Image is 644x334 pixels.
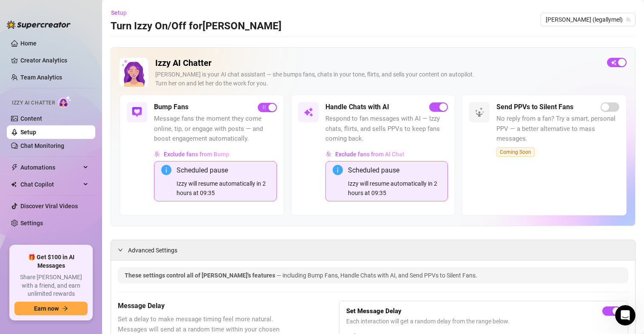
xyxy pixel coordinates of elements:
span: team [626,17,631,22]
button: Upload attachment [40,269,47,276]
span: Each interaction will get a random delay from the range below. [346,317,621,326]
span: 🎁 Get $100 in AI Messages [14,253,88,270]
div: What is the username of the affected account? [14,79,133,96]
button: Start recording [54,269,61,276]
button: Exclude fans from AI Chat [325,147,405,161]
h5: Handle Chats with AI [325,102,389,112]
a: Content [20,115,42,122]
h5: Send PPVs to Silent Fans [496,102,573,112]
h3: Turn Izzy On/Off for [PERSON_NAME] [111,20,282,33]
div: [PERSON_NAME] is your AI chat assistant — she bumps fans, chats in your tone, flirts, and sells y... [155,70,600,88]
span: Melanie (legallymel) [546,13,630,26]
div: Melanie says… [7,127,163,169]
h5: Message Delay [118,301,296,311]
button: Exclude fans from Bump [154,147,230,161]
img: svg%3e [474,107,484,117]
div: Legallymel [117,108,163,126]
div: Melanie says… [7,108,163,127]
img: Izzy AI Chatter [120,58,148,87]
a: Chat Monitoring [20,142,64,149]
img: logo-BBDzfeDw.svg [7,20,71,29]
span: Exclude fans from Bump [164,151,229,158]
div: Close [149,3,165,19]
a: Setup [20,129,36,136]
span: Exclude fans from AI Chat [335,151,405,158]
span: arrow-right [62,306,68,311]
div: Scheduled pause [177,165,270,175]
p: The team can also help [41,11,106,19]
span: info-circle [161,165,171,175]
span: thunderbolt [11,164,18,171]
h2: Izzy AI Chatter [155,58,600,68]
div: Ella says… [7,74,163,108]
textarea: Message… [7,251,163,266]
a: Discover Viral Videos [20,203,78,209]
button: Gif picker [27,269,34,276]
img: Profile image for Ella [24,5,38,18]
h5: Bump Fans [154,102,188,112]
h1: [PERSON_NAME] [41,4,97,11]
div: I still need help :( [105,54,157,62]
img: Chat Copilot [11,181,17,187]
div: Just wondering about all of the new bump messages in the account, was that a recent upgrade? Thanks! [31,127,163,162]
span: Respond to fan messages with AI — Izzy chats, flirts, and sells PPVs to keep fans coming back. [325,114,448,144]
img: svg%3e [303,107,313,117]
button: Home [133,3,149,20]
div: If it's related to billing, please provide the email linked to the subscription. [14,212,133,228]
span: Share [PERSON_NAME] with a friend, and earn unlimited rewards [14,273,88,298]
div: Just wondering about all of the new bump messages in the account, was that a recent upgrade? Thanks! [37,132,157,157]
div: Legallymel [124,113,157,121]
button: Earn nowarrow-right [14,302,88,315]
div: Scheduled pause [348,165,441,175]
div: expanded [118,245,128,255]
div: Izzy will resume automatically in 2 hours at 09:35 [348,179,441,198]
div: Izzy will resume automatically in 2 hours at 09:35 [177,179,270,198]
span: These settings control all of [PERSON_NAME]'s features [125,272,276,279]
a: Home [20,40,37,47]
span: Automations [20,161,81,174]
span: Setup [111,9,127,16]
div: What is the username of the affected account? [7,74,140,101]
span: Izzy AI Chatter [12,99,55,107]
button: go back [6,3,22,20]
span: No reply from a fan? Try a smart, personal PPV — a better alternative to mass messages. [496,114,619,144]
span: — including Bump Fans, Handle Chats with AI, and Send PPVs to Silent Fans. [276,272,477,279]
span: Advanced Settings [128,246,177,255]
a: Settings [20,220,43,226]
button: Setup [111,6,134,20]
strong: Set Message Delay [346,307,402,315]
div: [PERSON_NAME] • 21h ago [14,235,84,240]
span: expanded [118,247,123,252]
div: I still need help :( [98,48,163,67]
img: svg%3e [154,151,160,157]
span: Earn now [34,305,59,312]
img: svg%3e [132,107,142,117]
iframe: Intercom live chat [615,305,635,326]
button: Send a message… [146,266,160,279]
img: svg%3e [326,151,332,157]
a: Team Analytics [20,74,62,81]
div: What's the email address of the affected person? If this issue involves someone from your team, p... [7,169,140,233]
button: Emoji picker [13,269,20,276]
span: Coming Soon [496,147,535,157]
img: AI Chatter [58,96,71,108]
span: Chat Copilot [20,178,81,191]
a: Creator Analytics [20,54,88,67]
div: What's the email address of the affected person? If this issue involves someone from your team, p... [14,174,133,207]
div: Melanie says… [7,48,163,74]
div: Ella says… [7,169,163,252]
span: info-circle [333,165,343,175]
span: Message fans the moment they come online, tip, or engage with posts — and boost engagement automa... [154,114,277,144]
